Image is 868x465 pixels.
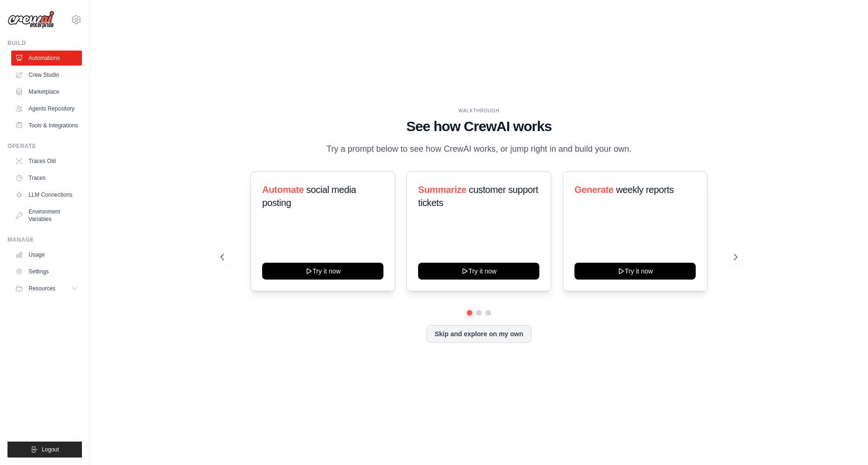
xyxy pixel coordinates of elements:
span: Automate [262,185,304,195]
h1: See how CrewAI works [221,118,737,135]
a: Crew Studio [11,67,82,82]
button: Try it now [262,263,383,280]
a: Traces [11,170,82,185]
span: Summarize [418,185,466,195]
a: Environment Variables [11,204,82,227]
button: Try it now [418,263,539,280]
a: LLM Connections [11,187,82,202]
span: customer support tickets [418,185,538,208]
button: Skip and explore on my own [427,325,531,343]
span: Resources [29,285,55,292]
a: Traces Old [11,154,82,169]
button: Resources [11,281,82,296]
a: Tools & Integrations [11,118,82,133]
span: Generate [574,185,614,195]
a: Usage [11,247,82,262]
div: Manage [7,236,82,244]
button: Logout [7,442,82,458]
div: WALKTHROUGH [221,107,737,114]
img: Logo [7,11,54,29]
div: Operate [7,142,82,150]
p: Try a prompt below to see how CrewAI works, or jump right in and build your own. [322,142,636,156]
a: Agents Repository [11,101,82,116]
span: social media posting [262,185,356,208]
a: Automations [11,51,82,66]
span: Logout [42,446,59,453]
div: Build [7,39,82,47]
button: Try it now [574,263,696,280]
a: Settings [11,264,82,279]
span: weekly reports [616,185,673,195]
a: Marketplace [11,84,82,99]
